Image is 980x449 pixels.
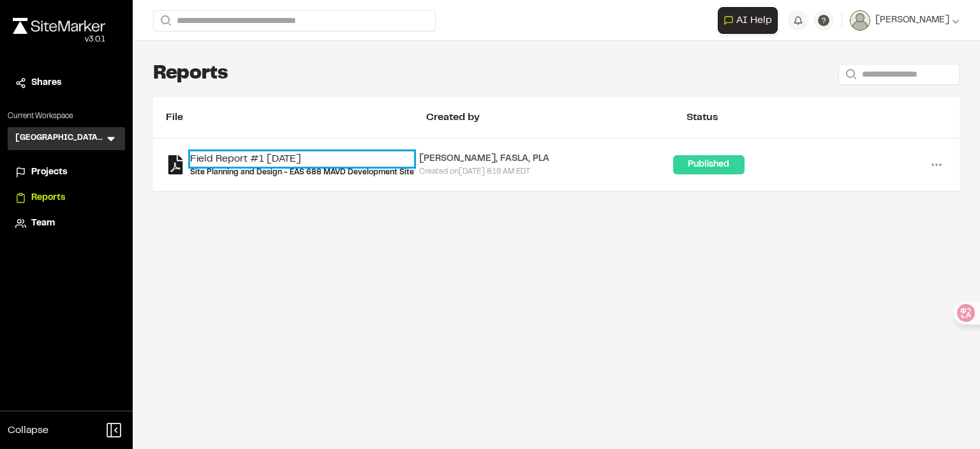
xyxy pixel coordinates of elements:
[15,217,117,231] a: Team
[15,165,117,179] a: Projects
[31,191,65,205] span: Reports
[153,10,176,31] button: Search
[850,10,960,31] button: [PERSON_NAME]
[718,7,783,34] div: Open AI Assistant
[15,191,117,205] a: Reports
[673,155,745,174] div: Published
[8,110,125,122] p: Current Workspace
[736,13,772,28] span: AI Help
[31,76,61,90] span: Shares
[850,10,870,31] img: User
[718,7,778,34] button: Open AI Assistant
[687,110,947,125] div: Status
[153,61,228,87] h1: Reports
[13,34,105,45] div: Oh geez...please don't...
[190,167,414,178] a: Site Planning and Design - EAS 688 MAVD Development Site
[31,165,67,179] span: Projects
[875,13,949,27] span: [PERSON_NAME]
[419,166,672,178] div: Created on [DATE] 8:19 AM EDT
[838,64,861,85] button: Search
[15,132,105,145] h3: [GEOGRAPHIC_DATA][US_STATE] SEAS-EAS 688 Site Planning and Design
[190,151,414,167] a: Field Report #1 [DATE]
[8,423,48,438] span: Collapse
[13,18,105,34] img: rebrand.png
[31,217,55,231] span: Team
[419,152,672,166] div: [PERSON_NAME], FASLA, PLA
[426,110,687,125] div: Created by
[166,110,426,125] div: File
[15,76,117,90] a: Shares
